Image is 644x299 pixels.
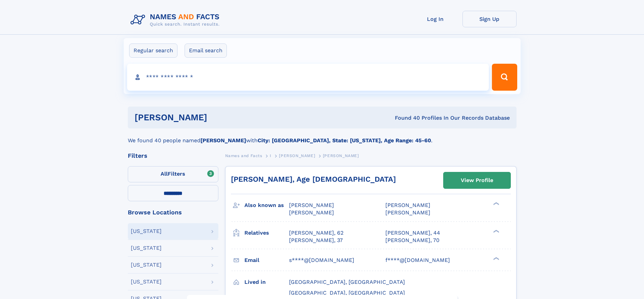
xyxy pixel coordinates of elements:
h3: Also known as [244,200,289,211]
b: City: [GEOGRAPHIC_DATA], State: [US_STATE], Age Range: 45-60 [258,137,431,144]
a: Names and Facts [225,151,262,160]
div: Browse Locations [128,209,218,215]
button: Search Button [492,64,517,91]
span: [PERSON_NAME] [323,153,359,158]
span: [PERSON_NAME] [289,202,334,208]
a: [PERSON_NAME] [279,151,315,160]
h3: Email [244,255,289,266]
span: I [270,153,271,158]
b: [PERSON_NAME] [200,137,246,144]
label: Email search [185,43,227,58]
div: [US_STATE] [131,245,162,251]
h1: [PERSON_NAME] [135,113,301,122]
a: [PERSON_NAME], Age [DEMOGRAPHIC_DATA] [231,175,396,183]
span: All [161,171,168,177]
a: [PERSON_NAME], 44 [385,229,440,237]
div: [US_STATE] [131,262,162,268]
a: Sign Up [462,11,517,27]
span: [PERSON_NAME] [279,153,315,158]
a: View Profile [444,172,510,188]
img: Logo Names and Facts [128,11,225,29]
div: ❯ [492,202,500,206]
div: ❯ [492,256,500,261]
div: Filters [128,153,218,159]
label: Filters [128,166,218,182]
span: [PERSON_NAME] [385,202,430,208]
span: [PERSON_NAME] [289,209,334,216]
div: [US_STATE] [131,229,162,234]
div: We found 40 people named with . [128,128,517,145]
a: [PERSON_NAME], 37 [289,237,343,244]
label: Regular search [129,43,177,58]
a: Log In [408,11,462,27]
span: [GEOGRAPHIC_DATA], [GEOGRAPHIC_DATA] [289,290,405,296]
h3: Relatives [244,227,289,239]
h3: Lived in [244,276,289,288]
div: [US_STATE] [131,279,162,285]
a: [PERSON_NAME], 70 [385,237,439,244]
div: Found 40 Profiles In Our Records Database [301,114,510,122]
div: ❯ [492,229,500,233]
a: I [270,151,271,160]
div: View Profile [461,173,493,188]
a: [PERSON_NAME], 62 [289,229,343,237]
input: search input [127,64,489,91]
span: [PERSON_NAME] [385,209,430,216]
span: [GEOGRAPHIC_DATA], [GEOGRAPHIC_DATA] [289,279,405,285]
